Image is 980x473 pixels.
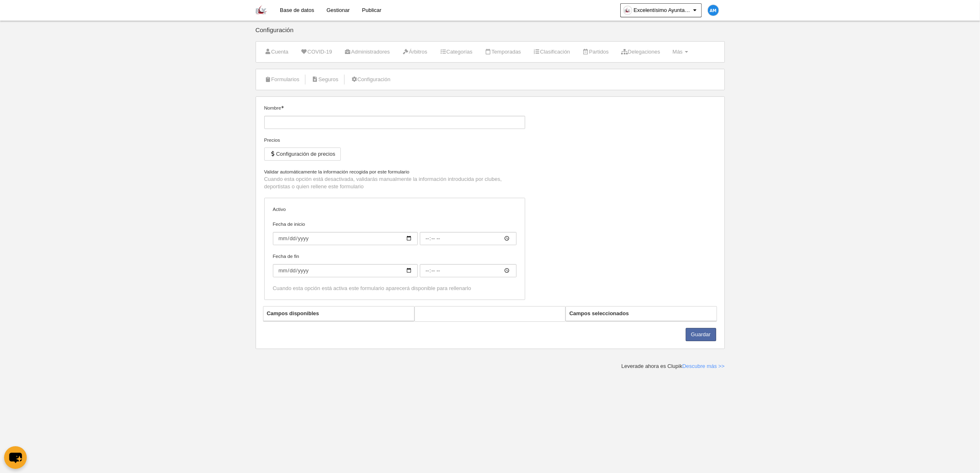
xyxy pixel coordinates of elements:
[624,6,632,14] img: OaIxavsTqvq8.30x30.jpg
[346,73,395,86] a: Configuración
[566,307,717,321] th: Campos seleccionados
[264,116,525,129] input: Nombre
[260,46,293,58] a: Cuenta
[264,168,525,176] label: Validar automáticamente la información recogida por este formulario
[264,104,525,129] label: Nombre
[264,136,525,144] div: Precios
[673,49,683,55] span: Más
[273,232,418,245] input: Fecha de inicio
[256,27,725,41] div: Configuración
[260,73,304,86] a: Formularios
[634,6,691,14] span: Excelentísimo Ayuntamiento de [GEOGRAPHIC_DATA]
[340,46,394,58] a: Administradores
[529,46,575,58] a: Clasificación
[273,220,517,245] label: Fecha de inicio
[686,328,716,341] button: Guardar
[256,5,267,15] img: Excelentísimo Ayuntamiento de Elche
[273,206,517,213] label: Activo
[435,46,477,58] a: Categorías
[398,46,432,58] a: Árbitros
[273,285,517,292] div: Cuando esta opción está activa este formulario aparecerá disponible para rellenarlo
[264,176,525,190] p: Cuando esta opción está desactivada, validarás manualmente la información introducida por clubes,...
[296,46,337,58] a: COVID-19
[668,46,693,58] a: Más
[307,73,343,86] a: Seguros
[273,253,517,277] label: Fecha de fin
[281,106,284,108] i: Obligatorio
[622,363,725,370] div: Leverade ahora es Clupik
[480,46,526,58] a: Temporadas
[620,3,702,17] a: Excelentísimo Ayuntamiento de [GEOGRAPHIC_DATA]
[420,232,517,245] input: Fecha de inicio
[273,264,418,277] input: Fecha de fin
[264,148,341,161] button: Configuración de precios
[4,446,27,469] button: chat-button
[682,363,725,369] a: Descubre más >>
[708,5,719,16] img: c2l6ZT0zMHgzMCZmcz05JnRleHQ9QU0mYmc9MWU4OGU1.png
[263,307,414,321] th: Campos disponibles
[420,264,517,277] input: Fecha de fin
[578,46,613,58] a: Partidos
[617,46,665,58] a: Delegaciones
